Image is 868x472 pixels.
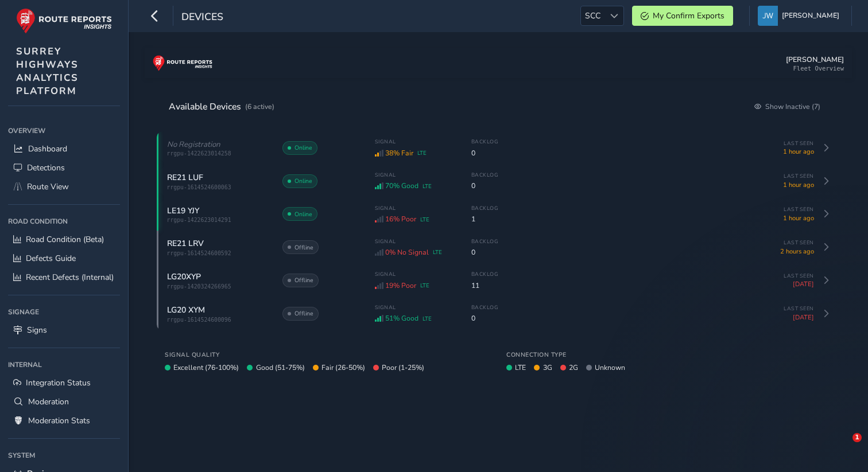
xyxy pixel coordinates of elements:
[294,276,313,284] span: Offline
[757,206,814,213] span: Last Seen
[375,271,455,278] span: Signal
[8,249,120,268] a: Defects Guide
[8,213,120,230] div: Road Condition
[16,45,79,97] span: SURREY HIGHWAYS ANALYTICS PLATFORM
[757,239,814,246] span: Last Seen
[471,149,499,158] span: 0
[27,162,65,173] span: Detections
[385,281,416,290] span: 19% Poor
[26,272,114,283] span: Recent Defects (Internal)
[757,272,814,279] span: Last Seen
[423,182,432,190] span: LTE
[16,8,112,34] img: rr logo
[420,216,429,223] span: LTE
[375,304,455,311] span: Signal
[8,447,120,464] div: System
[852,433,862,442] span: 1
[506,350,832,359] div: Connection Type
[26,377,91,388] span: Integration Status
[167,305,205,315] span: LG20 XYM
[8,321,120,340] a: Signs
[515,363,526,372] span: LTE
[8,139,120,158] a: Dashboard
[167,205,199,216] span: LE19 YJY
[375,205,455,212] span: Signal
[8,392,120,411] a: Moderation
[471,214,499,224] span: 1
[375,238,455,245] span: Signal
[765,102,820,111] span: Show Inactive (7)
[757,247,814,256] span: 2 hours ago
[782,6,839,26] span: [PERSON_NAME]
[757,147,814,156] span: 1 hour ago
[786,54,844,64] div: [PERSON_NAME]
[758,6,843,26] button: [PERSON_NAME]
[420,282,429,289] span: LTE
[471,181,499,190] span: 0
[385,149,413,158] span: 38% Fair
[385,181,418,190] span: 70% Good
[757,140,814,147] span: Last Seen
[28,396,69,407] span: Moderation
[8,373,120,392] a: Integration Status
[757,214,814,223] span: 1 hour ago
[8,411,120,430] a: Moderation Stats
[581,6,604,25] span: SCC
[167,250,270,256] span: rrgpu-1614524600592
[167,172,203,183] span: RE21 LUF
[382,363,424,372] span: Poor (1-25%)
[181,10,223,26] span: Devices
[471,314,499,323] span: 0
[757,181,814,189] span: 1 hour ago
[167,139,220,150] span: No Registration
[294,143,312,152] span: Online
[757,305,814,312] span: Last Seen
[757,280,814,288] span: [DATE]
[245,102,274,111] span: (6 active)
[28,143,67,154] span: Dashboard
[423,315,432,322] span: LTE
[26,234,104,245] span: Road Condition (Beta)
[294,243,313,252] span: Offline
[471,205,499,212] span: Backlog
[417,149,427,157] span: LTE
[471,171,499,178] span: Backlog
[757,173,814,180] span: Last Seen
[167,238,204,249] span: RE21 LRV
[153,55,212,71] img: rr logo
[294,210,312,219] span: Online
[471,271,499,278] span: Backlog
[653,10,724,21] span: My Confirm Exports
[321,363,365,372] span: Fair (26-50%)
[8,303,120,321] div: Signage
[471,238,499,245] span: Backlog
[471,248,499,257] span: 0
[167,217,270,223] span: rrgpu-1422623014291
[8,268,120,287] a: Recent Defects (Internal)
[747,98,828,115] button: Show Inactive (7)
[167,184,270,190] span: rrgpu-1614524600063
[433,248,442,256] span: LTE
[471,281,499,290] span: 11
[757,313,814,322] span: [DATE]
[385,314,418,323] span: 51% Good
[169,100,274,113] div: Available Devices
[26,253,76,264] span: Defects Guide
[595,363,625,372] span: Unknown
[294,309,313,318] span: Offline
[165,350,490,359] div: Signal Quality
[28,415,90,426] span: Moderation Stats
[793,65,844,72] div: Fleet Overview
[8,122,120,139] div: Overview
[471,138,499,145] span: Backlog
[632,6,733,26] button: My Confirm Exports
[385,248,429,257] span: 0% No Signal
[167,317,270,323] span: rrgpu-1614524600096
[543,363,552,372] span: 3G
[167,150,270,157] span: rrgpu-1422623014258
[256,363,305,372] span: Good (51-75%)
[294,177,312,185] span: Online
[8,158,120,177] a: Detections
[27,181,69,192] span: Route View
[167,283,270,290] span: rrgpu-1420324266965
